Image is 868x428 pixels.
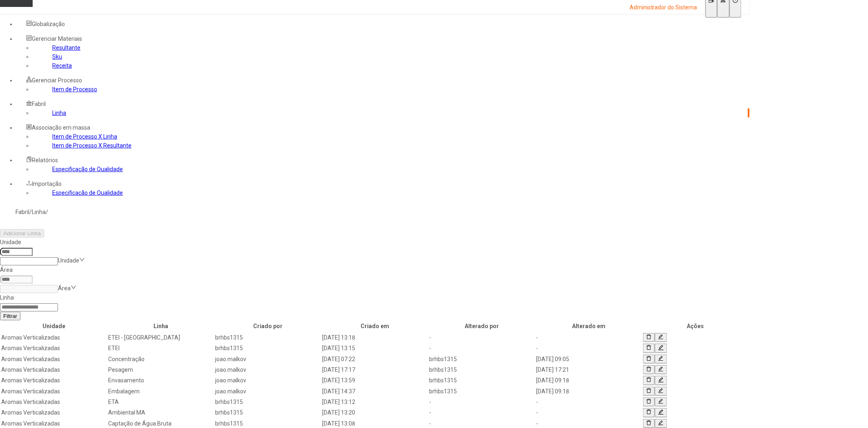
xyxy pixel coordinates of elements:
td: [DATE] 14:37 [322,386,428,396]
td: - [429,408,535,417]
td: - [429,333,535,342]
span: Gerenciar Materiais [32,35,82,42]
td: - [536,397,642,407]
nz-select-placeholder: Área [58,285,71,291]
a: Especificação de Qualidade [52,166,123,172]
th: Linha [108,321,214,331]
td: brhbs1315 [215,397,321,407]
span: Importação [32,181,62,187]
td: - [536,408,642,417]
td: [DATE] 17:17 [322,365,428,375]
span: Adicionar Linha [3,230,41,236]
span: Relatórios [32,157,58,163]
td: Aromas Verticalizadas [1,408,107,417]
span: Filtrar [3,313,17,319]
td: [DATE] 13:20 [322,408,428,417]
td: Aromas Verticalizadas [1,333,107,342]
a: Especificação de Qualidade [52,190,123,196]
td: Embalagem [108,386,214,396]
nz-breadcrumb-separator: / [29,209,32,215]
td: joao.malkov [215,354,321,364]
td: ETA [108,397,214,407]
td: brhbs1315 [215,333,321,342]
span: Globalização [32,21,65,27]
th: Alterado em [536,321,642,331]
th: Alterado por [429,321,535,331]
td: Aromas Verticalizadas [1,343,107,353]
td: Aromas Verticalizadas [1,375,107,385]
td: [DATE] 13:15 [322,343,428,353]
td: Concentração [108,354,214,364]
span: Fabril [32,101,46,107]
td: joao.malkov [215,365,321,375]
td: brhbs1315 [429,375,535,385]
td: - [536,343,642,353]
td: Aromas Verticalizadas [1,397,107,407]
p: Administrador do Sistema [630,4,697,12]
td: Aromas Verticalizadas [1,365,107,375]
td: brhbs1315 [429,354,535,364]
td: [DATE] 13:12 [322,397,428,407]
td: [DATE] 07:22 [322,354,428,364]
td: [DATE] 09:18 [536,386,642,396]
span: Gerenciar Processo [32,77,82,84]
td: [DATE] 13:59 [322,375,428,385]
td: ETEI [108,343,214,353]
td: brhbs1315 [215,343,321,353]
a: Fabril [16,209,29,215]
td: [DATE] 09:05 [536,354,642,364]
a: Item de Processo X Linha [52,133,117,140]
td: brhbs1315 [429,386,535,396]
a: Receita [52,62,72,69]
a: Sku [52,53,62,60]
td: Envasamento [108,375,214,385]
td: - [536,333,642,342]
a: Item de Processo X Resultante [52,142,131,149]
td: - [429,397,535,407]
td: brhbs1315 [215,408,321,417]
a: Resultante [52,44,80,51]
td: joao.malkov [215,386,321,396]
td: [DATE] 17:21 [536,365,642,375]
a: Linha [52,110,66,116]
th: Criado por [215,321,321,331]
td: Ambiental MA [108,408,214,417]
td: Pesagem [108,365,214,375]
td: [DATE] 13:18 [322,333,428,342]
nz-select-placeholder: Unidade [58,257,79,264]
td: brhbs1315 [429,365,535,375]
td: joao.malkov [215,375,321,385]
td: [DATE] 09:18 [536,375,642,385]
th: Ações [643,321,749,331]
nz-breadcrumb-separator: / [46,209,48,215]
span: Associação em massa [32,124,90,131]
td: - [429,343,535,353]
td: ETEI - [GEOGRAPHIC_DATA] [108,333,214,342]
a: Linha [32,209,46,215]
th: Criado em [322,321,428,331]
a: Item de Processo [52,86,97,93]
td: Aromas Verticalizadas [1,386,107,396]
td: Aromas Verticalizadas [1,354,107,364]
th: Unidade [1,321,107,331]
